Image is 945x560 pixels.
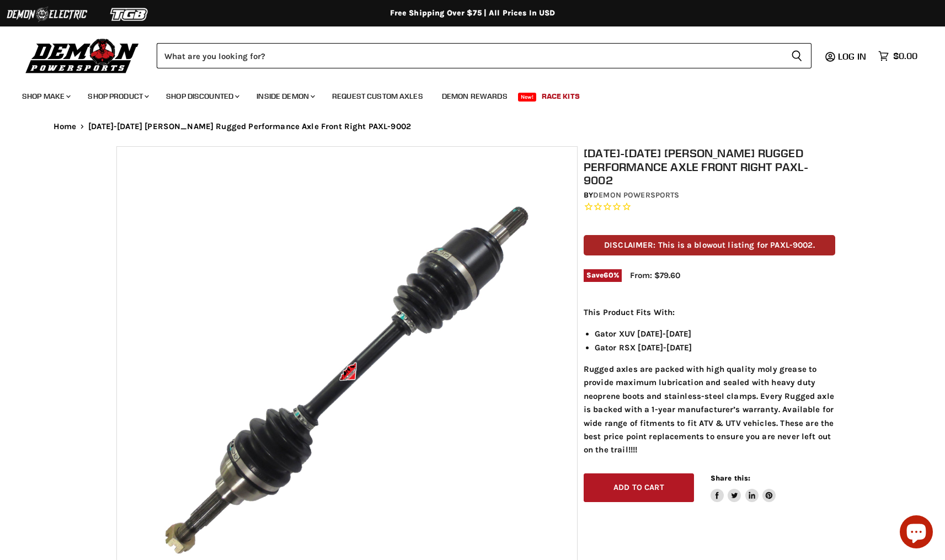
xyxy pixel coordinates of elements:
p: This Product Fits With: [584,306,835,319]
inbox-online-store-chat: Shopify online store chat [896,515,936,551]
a: Shop Discounted [158,85,246,108]
button: Search [782,43,811,68]
span: [DATE]-[DATE] [PERSON_NAME] Rugged Performance Axle Front Right PAXL-9002 [88,122,411,131]
a: $0.00 [873,48,923,64]
a: Request Custom Axles [324,85,431,108]
li: Gator RSX [DATE]-[DATE] [595,341,835,354]
span: Add to cart [613,483,664,492]
span: Log in [838,51,866,62]
span: New! [518,93,537,102]
span: From: $79.60 [630,270,680,280]
span: Share this: [711,474,750,482]
span: 60 [604,271,613,279]
form: Product [157,43,811,68]
h1: [DATE]-[DATE] [PERSON_NAME] Rugged Performance Axle Front Right PAXL-9002 [584,146,835,187]
button: Add to cart [584,473,694,503]
div: by [584,189,835,201]
a: Demon Powersports [593,190,679,200]
a: Home [54,122,77,131]
span: $0.00 [893,51,917,61]
a: Demon Rewards [434,85,516,108]
a: Race Kits [533,85,588,108]
li: Gator XUV [DATE]-[DATE] [595,327,835,340]
a: Shop Product [79,85,156,108]
ul: Main menu [14,81,915,108]
img: TGB Logo 2 [88,4,171,25]
aside: Share this: [711,473,776,503]
span: Rated 0.0 out of 5 stars 0 reviews [584,201,835,213]
p: DISCLAIMER: This is a blowout listing for PAXL-9002. [584,235,835,255]
div: Free Shipping Over $75 | All Prices In USD [31,8,914,18]
input: Search [157,43,782,68]
nav: Breadcrumbs [31,122,914,131]
a: Inside Demon [248,85,322,108]
span: Save % [584,269,622,281]
a: Shop Make [14,85,77,108]
a: Log in [833,51,873,61]
img: Demon Electric Logo 2 [6,4,88,25]
div: Rugged axles are packed with high quality moly grease to provide maximum lubrication and sealed w... [584,306,835,457]
img: Demon Powersports [22,36,143,75]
